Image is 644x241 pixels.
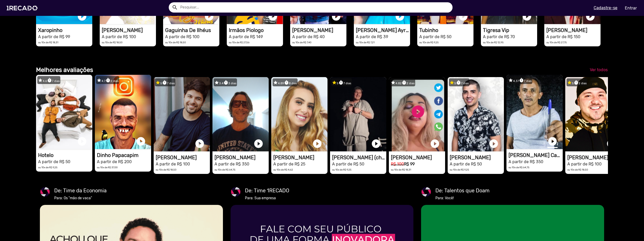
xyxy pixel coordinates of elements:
small: A partir de R$ 100 [102,34,136,39]
a: play_circle_filled [430,139,440,149]
small: A partir de R$ 99 [38,34,70,39]
mat-card-title: De: Talentos que Doam [435,187,490,194]
h1: [PERSON_NAME] [546,27,601,33]
video: 1RECADO vídeos dedicados para fãs e empresas [154,77,210,151]
small: A partir de R$ 40 [292,34,325,39]
small: A partir de R$ 39 [356,34,388,39]
a: play_circle_filled [253,139,264,149]
h1: [PERSON_NAME] [567,154,622,161]
video: 1RECADO vídeos dedicados para fãs e empresas [389,77,445,151]
h1: Xaropinho [38,27,92,33]
small: ou 10x de R$ 64,75 [509,166,529,169]
a: play_circle_filled [489,139,499,149]
small: A partir de R$ 50 [450,162,482,166]
video: 1RECADO vídeos dedicados para fãs e empresas [506,75,563,149]
span: Ver todos [590,67,608,72]
a: play_circle_filled [522,11,532,22]
video: 1RECADO vídeos dedicados para fãs e empresas [448,77,504,151]
mat-card-title: De: Time da Economia [54,187,107,194]
small: ou 10x de R$ 9,25 [450,168,469,171]
small: ou 10x de R$ 9,25 [419,41,439,44]
small: A partir de R$ 100 [567,162,602,166]
h1: [PERSON_NAME] [214,154,269,161]
mat-card-title: De: Time 1RECADO [245,187,289,194]
video: 1RECADO vídeos dedicados para fãs e empresas [212,77,269,151]
a: play_circle_filled [331,11,341,22]
b: Melhores avaliações [36,66,93,74]
mat-icon: Example home icon [172,4,178,11]
h1: Tubinho [419,27,473,33]
mat-card-subtitle: Para: Sua empresa [245,195,289,201]
input: Pesquisar... [176,2,453,13]
a: play_circle_filled [606,139,616,149]
h1: [PERSON_NAME] [292,27,346,33]
b: R$ 99 [404,162,415,166]
h1: [PERSON_NAME] Ayrthon [PERSON_NAME] [356,27,410,33]
video: 1RECADO vídeos dedicados para fãs e empresas [95,75,151,149]
a: play_circle_filled [136,136,146,146]
small: ou 10x de R$ 18,31 [38,41,58,44]
a: play_circle_filled [547,136,558,146]
small: ou 10x de R$ 18,50 [156,168,176,171]
a: play_circle_filled [312,139,322,149]
small: A partir de R$ 200 [97,159,132,164]
video: 1RECADO vídeos dedicados para fãs e empresas [565,77,622,151]
small: A partir de R$ 50 [419,34,451,39]
small: A partir de R$ 100 [156,162,190,166]
small: A partir de R$ 149 [229,34,263,39]
small: ou 10x de R$ 9,25 [332,168,352,171]
small: ou 10x de R$ 18,50 [165,41,186,44]
button: Example home icon [170,3,179,12]
small: ou 10x de R$ 12,95 [483,41,504,44]
small: A partir de R$ 50 [332,162,364,166]
small: A partir de R$ 350 [214,162,249,166]
h1: [PERSON_NAME] [156,154,210,161]
small: ou 10x de R$ 18,50 [567,168,588,171]
h1: [PERSON_NAME] [102,27,156,33]
small: R$ 100 [391,162,404,166]
small: ou 10x de R$ 37,00 [97,166,118,169]
small: ou 10x de R$ 64,75 [214,168,235,171]
mat-card-subtitle: Para: Você! [435,195,490,201]
small: ou 10x de R$ 18,50 [102,41,122,44]
a: play_circle_filled [195,139,205,149]
h1: [PERSON_NAME] [273,154,327,161]
h1: Gaguinha De Ilhéus [165,27,219,33]
h1: [PERSON_NAME] [391,154,445,161]
h1: [PERSON_NAME] [450,154,504,161]
small: ou 10x de R$ 27,56 [229,41,250,44]
small: A partir de R$ 100 [165,34,199,39]
h1: [PERSON_NAME] (churros) [332,154,386,161]
small: A partir de R$ 50 [38,159,70,164]
small: A partir de R$ 25 [273,162,305,166]
small: A partir de R$ 350 [509,159,543,164]
small: ou 10x de R$ 18,31 [391,168,411,171]
small: ou 10x de R$ 9,25 [38,166,58,169]
u: Cadastre-se [594,5,617,10]
small: ou 10x de R$ 4,62 [273,168,293,171]
a: play_circle_filled [585,11,595,22]
small: A partir de R$ 70 [483,34,515,39]
small: ou 10x de R$ 27,75 [546,41,567,44]
a: play_circle_filled [458,11,468,22]
video: 1RECADO vídeos dedicados para fãs e empresas [271,77,327,151]
a: play_circle_filled [371,139,381,149]
h1: Dinho Papacapim [97,152,151,158]
h1: Irmãos Piologo [229,27,283,33]
small: ou 10x de R$ 7,40 [292,41,311,44]
h1: Hotelo [38,152,92,158]
video: 1RECADO vídeos dedicados para fãs e empresas [330,77,386,151]
a: play_circle_filled [395,11,405,22]
h1: [PERSON_NAME] Caneta Azul [509,152,563,158]
a: Entrar [622,4,640,13]
h1: Tigresa Vip [483,27,537,33]
small: A partir de R$ 150 [546,34,580,39]
small: ou 10x de R$ 7,21 [356,41,375,44]
a: play_circle_filled [77,136,87,146]
mat-card-subtitle: Para: Os "mão de vaca" [54,195,107,201]
video: 1RECADO vídeos dedicados para fãs e empresas [36,75,92,149]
